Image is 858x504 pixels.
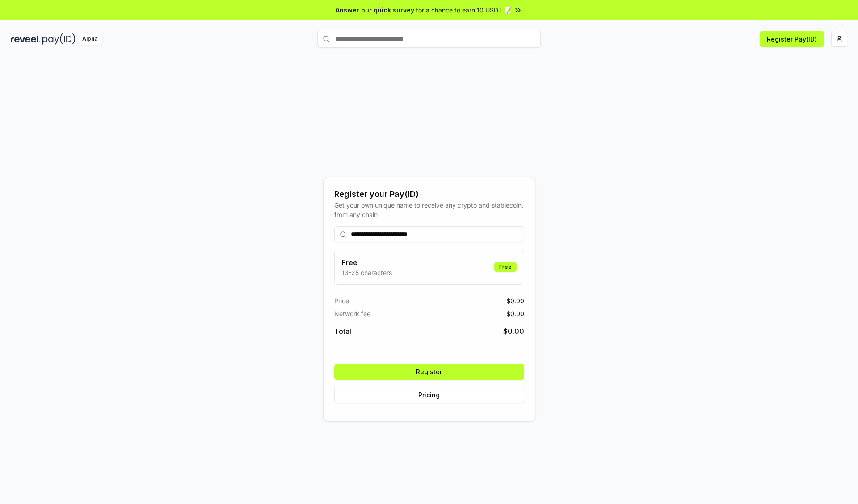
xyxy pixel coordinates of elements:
[77,33,102,45] div: Alpha
[42,33,76,45] img: pay_id
[342,268,392,277] p: 13-25 characters
[760,31,824,47] button: Register Pay(ID)
[334,200,524,219] div: Get your own unique name to receive any crypto and stablecoin, from any chain
[503,326,524,337] span: $ 0.00
[334,326,351,337] span: Total
[11,33,41,45] img: reveel_dark
[334,296,349,305] span: Price
[506,296,524,305] span: $ 0.00
[334,387,524,403] button: Pricing
[494,262,517,272] div: Free
[416,5,512,15] span: for a chance to earn 10 USDT 📝
[506,309,524,318] span: $ 0.00
[342,257,392,268] h3: Free
[336,5,414,15] span: Answer our quick survey
[334,364,524,380] button: Register
[334,188,524,200] div: Register your Pay(ID)
[334,309,370,318] span: Network fee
